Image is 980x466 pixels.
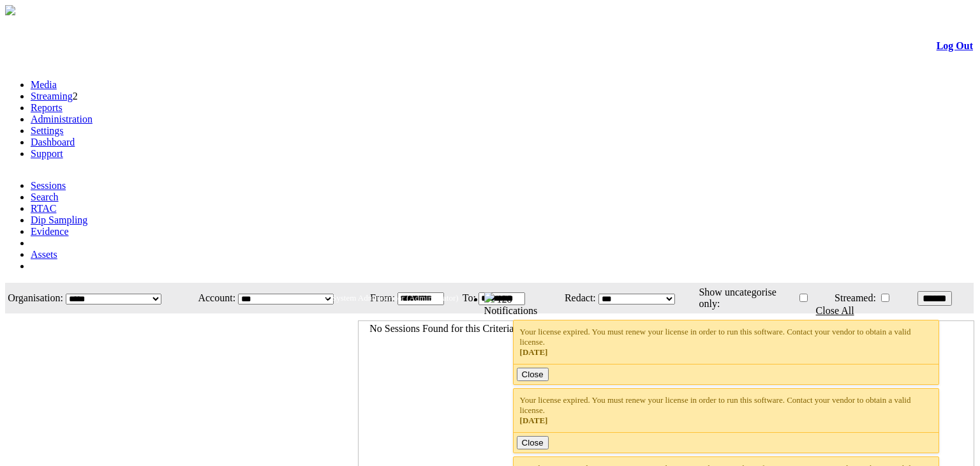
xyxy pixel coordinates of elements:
[5,5,15,15] img: arrow-3.png
[31,203,56,214] a: RTAC
[188,284,236,312] td: Account:
[520,395,933,426] div: Your license expired. You must renew your license in order to run this software. Contact your ven...
[73,91,78,101] span: 2
[31,249,57,260] a: Assets
[31,91,73,101] a: Streaming
[31,226,69,237] a: Evidence
[517,368,549,381] button: Close
[31,180,66,191] a: Sessions
[816,305,854,316] a: Close All
[297,293,459,303] span: Welcome, System Administrator (Administrator)
[6,284,64,312] td: Organisation:
[31,148,63,159] a: Support
[497,294,512,304] span: 128
[31,125,64,136] a: Settings
[31,137,75,147] a: Dashboard
[520,416,548,425] span: [DATE]
[937,40,973,51] a: Log Out
[31,214,87,225] a: Dip Sampling
[484,292,494,303] img: bell25.png
[520,327,933,357] div: Your license expired. You must renew your license in order to run this software. Contact your ven...
[517,436,549,449] button: Close
[520,347,548,357] span: [DATE]
[31,102,63,113] a: Reports
[484,305,948,317] div: Notifications
[31,79,57,90] a: Media
[31,192,59,202] a: Search
[31,114,93,124] a: Administration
